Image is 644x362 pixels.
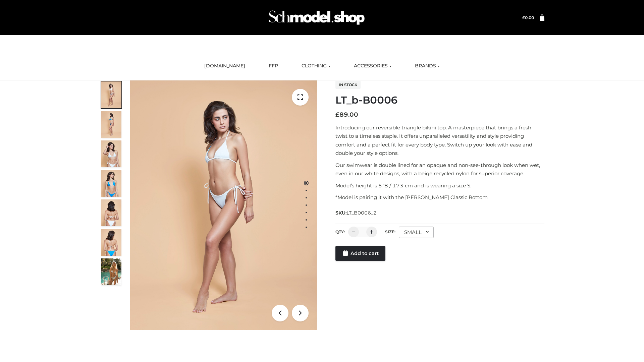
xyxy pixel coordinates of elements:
[522,15,525,20] span: £
[264,59,283,73] a: FFP
[266,4,367,31] img: Schmodel Admin 964
[335,181,544,190] p: Model’s height is 5 ‘8 / 173 cm and is wearing a size S.
[335,229,345,234] label: QTY:
[346,210,377,216] span: LT_B0006_2
[101,140,121,167] img: ArielClassicBikiniTop_CloudNine_AzureSky_OW114ECO_3-scaled.jpg
[335,94,544,106] h1: LT_b-B0006
[101,170,121,197] img: ArielClassicBikiniTop_CloudNine_AzureSky_OW114ECO_4-scaled.jpg
[522,15,534,20] bdi: 0.00
[385,229,395,234] label: Size:
[399,227,434,238] div: SMALL
[410,59,445,73] a: BRANDS
[199,59,250,73] a: [DOMAIN_NAME]
[130,80,317,330] img: LT_b-B0006
[101,258,121,285] img: Arieltop_CloudNine_AzureSky2.jpg
[522,15,534,20] a: £0.00
[349,59,396,73] a: ACCESSORIES
[101,229,121,256] img: ArielClassicBikiniTop_CloudNine_AzureSky_OW114ECO_8-scaled.jpg
[335,246,385,261] a: Add to cart
[335,209,377,217] span: SKU:
[335,193,544,202] p: *Model is pairing it with the [PERSON_NAME] Classic Bottom
[335,161,544,178] p: Our swimwear is double lined for an opaque and non-see-through look when wet, even in our white d...
[297,59,335,73] a: CLOTHING
[335,111,339,118] span: £
[101,111,121,138] img: ArielClassicBikiniTop_CloudNine_AzureSky_OW114ECO_2-scaled.jpg
[101,199,121,226] img: ArielClassicBikiniTop_CloudNine_AzureSky_OW114ECO_7-scaled.jpg
[335,123,544,158] p: Introducing our reversible triangle bikini top. A masterpiece that brings a fresh twist to a time...
[101,81,121,108] img: ArielClassicBikiniTop_CloudNine_AzureSky_OW114ECO_1-scaled.jpg
[335,111,358,118] bdi: 89.00
[335,81,361,89] span: In stock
